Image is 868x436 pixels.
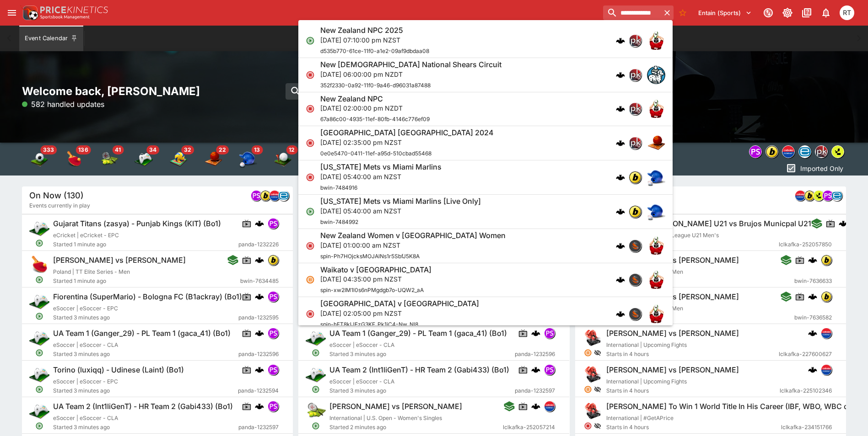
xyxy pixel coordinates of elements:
div: cerberus [255,365,264,374]
img: esports.png [29,218,49,238]
span: Started 3 minutes ago [53,350,238,359]
div: cerberus [255,219,264,228]
img: pandascore.png [749,146,761,158]
span: lclkafka-234151766 [781,423,832,432]
img: bwin.png [629,206,641,218]
img: esports.png [29,291,49,311]
h6: [PERSON_NAME] vs [PERSON_NAME] [53,255,186,265]
div: Event type filters [747,143,846,161]
div: cerberus [616,275,625,284]
h6: Fiorentina (SuperMario) - Bologna FC (B1ackray) (Bo1) [53,292,242,302]
div: pandascore [268,328,279,339]
img: bwin.png [766,146,778,158]
h6: [PERSON_NAME] vs [PERSON_NAME] [329,402,462,411]
span: International | Upcoming Fights [606,341,687,348]
img: bwin.png [804,191,814,201]
button: No Bookmarks [675,5,690,20]
img: pricekinetics.png [629,103,641,115]
svg: Open [35,312,43,320]
img: esports [135,150,153,168]
div: cerberus [255,292,264,301]
span: 12 [286,145,297,154]
span: 41 [112,145,124,154]
span: 22 [216,145,229,154]
div: lclkafka [544,401,555,412]
img: pricekinetics.png [629,69,641,81]
button: Imported Only [783,161,846,175]
h6: Gujarat Titans (zasya) - Punjab Kings (KIT) (Bo1) [53,219,221,229]
div: pricekinetics [629,69,642,81]
div: cerberus [616,207,625,216]
span: bwin-7636582 [794,313,832,322]
svg: Closed [306,241,315,250]
div: cerberus [616,104,625,113]
h6: [GEOGRAPHIC_DATA] [GEOGRAPHIC_DATA] 2024 [320,128,494,138]
p: [DATE] 05:40:00 am NZST [320,172,442,181]
img: baseball.png [647,202,665,221]
div: Volleyball [169,150,188,168]
img: esports.png [306,328,326,348]
span: eCricket | eCricket - EPC [53,232,119,239]
svg: Open [306,36,315,45]
span: eSoccer | eSoccer - CLA [329,378,394,385]
span: bwin-7636633 [794,276,832,286]
div: cerberus [616,173,625,182]
span: Starts in 4 hours [606,423,781,432]
div: cerberus [808,292,817,301]
img: logo-cerberus.svg [255,292,264,301]
img: golf [274,150,292,168]
div: bwin [629,171,642,184]
div: cerberus [255,329,264,338]
img: sportingsolutions.jpeg [629,308,641,320]
div: pandascore [822,190,833,201]
img: logo-cerberus.svg [808,292,817,301]
div: Golf [274,150,292,168]
img: logo-cerberus.svg [616,173,625,182]
div: bwin [260,190,271,201]
img: tennis.png [306,401,326,421]
span: Started 3 minutes ago [329,350,515,359]
span: spin-xw2IM1l0s6nPMgdgb7o-UQW2_aA [320,287,424,293]
img: betradar.png [832,191,842,201]
h6: Torino (luxiqq) - Udinese (Laint) (Bo1) [53,365,184,375]
span: Started 3 minutes ago [53,386,238,395]
svg: Open [35,276,43,284]
img: logo-cerberus.svg [616,207,625,216]
svg: Suspended [584,349,592,357]
img: logo-cerberus.svg [616,70,625,80]
svg: Hidden [593,422,601,430]
button: Event Calendar [19,26,83,51]
img: boxing.png [582,364,603,384]
span: Starts in 4 hours [606,313,794,322]
button: Notifications [818,5,834,21]
img: logo-cerberus.svg [255,255,264,265]
span: Started 3 minutes ago [329,386,515,395]
span: eSoccer | eSoccer - CLA [53,415,118,421]
span: 13 [251,145,263,154]
h6: [PERSON_NAME] vs [PERSON_NAME] [606,255,739,265]
p: [DATE] 05:40:00 am NZST [320,206,481,216]
div: betradar [278,190,289,201]
div: cerberus [808,255,817,265]
div: cerberus [616,36,625,45]
div: bwin [821,255,832,266]
div: sportingsolutions [629,308,642,320]
span: eSoccer | eSoccer - CLA [329,341,394,348]
div: cerberus [531,365,540,374]
img: volleyball [169,150,188,168]
img: lclkafka.png [821,328,831,338]
span: 352f2330-0a92-11f0-9a46-d96031a87488 [320,82,431,89]
img: lsports.jpeg [814,191,824,201]
div: pandascore [251,190,262,201]
span: panda-1232596 [515,350,555,359]
div: pandascore [268,218,279,229]
img: soccer [30,150,49,168]
img: pandascore.png [545,328,555,338]
span: lclkafka-225102346 [780,386,832,395]
span: Poland | TT Elite Series - Men [606,268,683,275]
div: Soccer [30,150,49,168]
span: Starts in 4 hours [606,276,794,286]
img: pricekinetics.png [629,137,641,149]
img: tennis [100,150,118,168]
p: [DATE] 02:05:00 pm NZST [320,308,479,318]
